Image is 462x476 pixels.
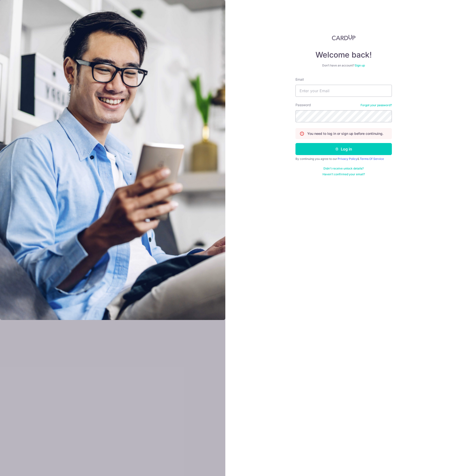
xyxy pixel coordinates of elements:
input: Enter your Email [295,85,392,97]
a: Privacy Policy [338,157,357,161]
label: Email [295,77,304,82]
a: Didn't receive unlock details? [323,167,364,170]
a: Haven't confirmed your email? [322,172,365,176]
button: Log in [295,143,392,155]
label: Password [295,103,311,107]
a: Terms Of Service [360,157,384,161]
a: Sign up [355,64,365,67]
div: Don’t have an account? [295,64,392,67]
p: You need to log in or sign up before continuing. [307,131,383,136]
a: Forgot your password? [361,103,392,107]
div: By continuing you agree to our & [295,157,392,161]
h4: Welcome back! [295,50,392,60]
img: CardUp Logo [332,35,355,40]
